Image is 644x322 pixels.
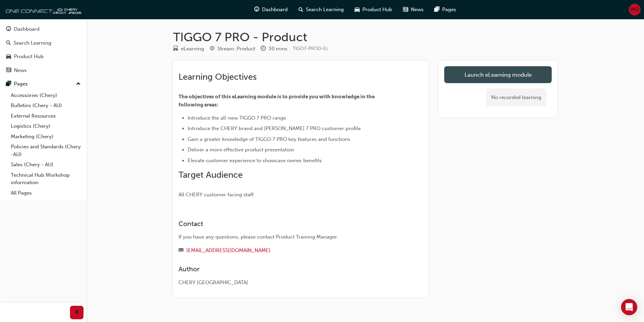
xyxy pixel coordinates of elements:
div: Search Learning [14,39,51,47]
a: Marketing (Chery) [8,131,84,142]
a: Launch eLearning module [444,66,552,83]
div: Open Intercom Messenger [621,299,637,315]
span: MD [631,6,639,14]
a: car-iconProduct Hub [349,3,398,17]
span: Introduce the all-new TIGGO 7 PRO range [188,115,286,121]
a: Sales (Chery - AU) [8,159,84,170]
a: [EMAIL_ADDRESS][DOMAIN_NAME] [186,247,270,253]
div: Stream [210,45,255,53]
a: Accessories (Chery) [8,90,84,101]
span: Gain a greater knowledge of TIGGO 7 PRO key features and functions [188,136,350,142]
span: Learning resource code [293,46,328,51]
span: search-icon [6,40,11,46]
button: Pages [3,78,84,90]
div: CHERY [GEOGRAPHIC_DATA] [178,279,398,287]
span: learningResourceType_ELEARNING-icon [173,46,178,52]
span: News [411,6,424,14]
span: guage-icon [6,26,11,32]
span: Pages [442,6,456,14]
a: External Resources [8,111,84,121]
span: Introduce the CHERY brand and [PERSON_NAME] 7 PRO customer profile [188,125,361,131]
span: car-icon [355,5,360,14]
img: oneconnect [3,3,81,16]
a: All Pages [8,188,84,198]
a: search-iconSearch Learning [293,3,349,17]
span: All CHERY customer facing staff [178,192,254,198]
div: Stream: Product [217,45,255,53]
div: Dashboard [14,25,40,33]
span: Deliver a more effective product presentation [188,147,294,153]
span: Learning Objectives [178,72,257,82]
div: News [14,67,27,74]
span: Elevate customer experience to showcase owner benefits [188,157,322,164]
button: MD [629,4,641,16]
span: car-icon [6,54,11,60]
span: Dashboard [262,6,288,14]
span: search-icon [299,5,303,14]
a: Product Hub [3,50,84,63]
div: eLearning [181,45,204,53]
a: Dashboard [3,23,84,35]
button: DashboardSearch LearningProduct HubNews [3,22,84,78]
h1: TIGGO 7 PRO - Product [173,30,557,45]
span: guage-icon [254,5,259,14]
a: Search Learning [3,37,84,49]
div: Email [178,246,398,255]
div: 30 mins [268,45,287,53]
a: news-iconNews [398,3,429,17]
a: pages-iconPages [429,3,461,17]
span: Target Audience [178,170,243,180]
span: target-icon [210,46,215,52]
div: Type [173,45,204,53]
span: news-icon [403,5,408,14]
span: pages-icon [6,81,11,87]
span: email-icon [178,248,184,254]
h3: Author [178,265,398,273]
a: News [3,64,84,77]
a: Technical Hub Workshop information [8,170,84,188]
a: Logistics (Chery) [8,121,84,131]
a: Policies and Standards (Chery -AU) [8,142,84,159]
span: up-icon [76,80,81,89]
h3: Contact [178,220,398,228]
a: Bulletins (Chery - AU) [8,100,84,111]
a: guage-iconDashboard [249,3,293,17]
div: If you have any questions, please contact Product Training Manager. [178,233,398,241]
span: prev-icon [74,308,79,317]
span: Search Learning [306,6,344,14]
span: Product Hub [362,6,392,14]
div: Product Hub [14,53,44,60]
span: pages-icon [434,5,439,14]
div: No recorded learning [486,89,546,106]
span: news-icon [6,68,11,74]
div: Pages [14,80,28,88]
span: The objectives of this eLearning module is to provide you with knowledge in the following areas: [178,94,376,108]
div: Duration [261,45,287,53]
span: clock-icon [261,46,266,52]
